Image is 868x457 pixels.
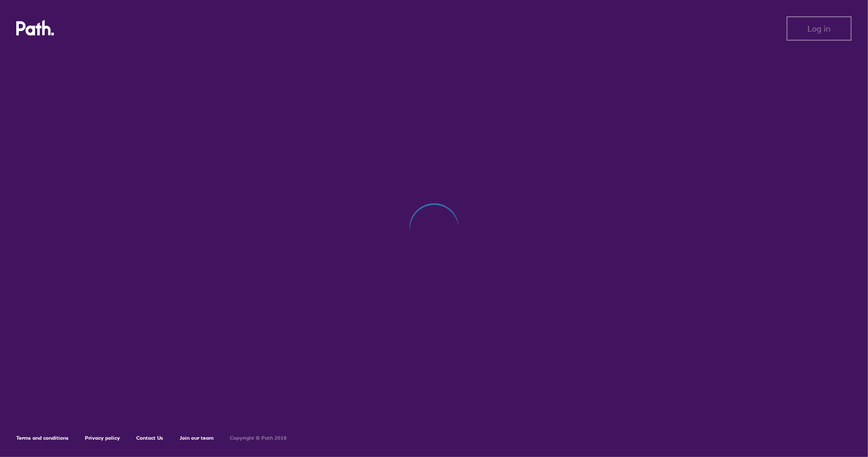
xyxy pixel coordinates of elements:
h6: Copyright © Path 2018 [230,435,287,441]
a: Privacy policy [85,435,120,441]
a: Terms and conditions [16,435,69,441]
a: Join our team [179,435,214,441]
a: Contact Us [136,435,163,441]
span: Log in [808,24,831,33]
button: Log in [787,16,852,41]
